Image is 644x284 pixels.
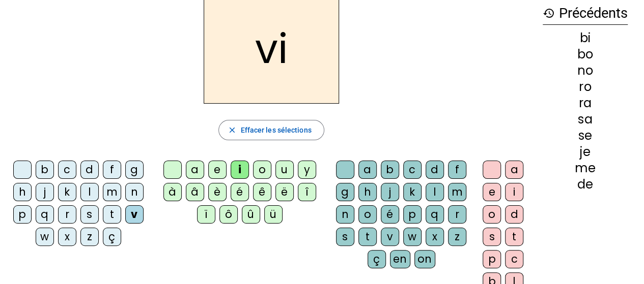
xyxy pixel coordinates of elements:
[298,183,316,201] div: î
[80,228,99,246] div: z
[543,2,628,25] h3: Précédents
[242,205,260,224] div: û
[231,183,249,201] div: é
[208,161,227,179] div: e
[543,146,628,158] div: je
[240,124,311,136] span: Effacer les sélections
[186,161,204,179] div: a
[336,183,354,201] div: g
[414,250,435,268] div: on
[103,161,121,179] div: f
[543,65,628,77] div: no
[197,205,215,224] div: ï
[163,183,182,201] div: à
[426,205,444,224] div: q
[403,183,422,201] div: k
[58,161,76,179] div: c
[358,228,377,246] div: t
[543,48,628,60] div: bo
[505,205,523,224] div: d
[543,97,628,109] div: ra
[336,228,354,246] div: s
[543,130,628,142] div: se
[253,161,271,179] div: o
[58,183,76,201] div: k
[125,205,144,224] div: v
[403,205,422,224] div: p
[36,205,54,224] div: q
[368,250,386,268] div: ç
[543,162,628,174] div: me
[275,161,294,179] div: u
[483,228,501,246] div: s
[58,205,76,224] div: r
[483,205,501,224] div: o
[231,161,249,179] div: i
[227,125,236,135] mat-icon: close
[275,183,294,201] div: ë
[543,32,628,44] div: bi
[426,161,444,179] div: d
[208,183,227,201] div: è
[543,178,628,191] div: de
[80,205,99,224] div: s
[103,205,121,224] div: t
[264,205,283,224] div: ü
[543,81,628,93] div: ro
[505,161,523,179] div: a
[125,183,144,201] div: n
[36,228,54,246] div: w
[381,161,399,179] div: b
[218,120,324,140] button: Effacer les sélections
[358,161,377,179] div: a
[426,183,444,201] div: l
[381,205,399,224] div: é
[448,183,466,201] div: m
[448,205,466,224] div: r
[253,183,271,201] div: ê
[483,250,501,268] div: p
[358,183,377,201] div: h
[543,7,555,19] mat-icon: history
[381,228,399,246] div: v
[13,183,32,201] div: h
[448,228,466,246] div: z
[505,228,523,246] div: t
[505,183,523,201] div: i
[298,161,316,179] div: y
[103,183,121,201] div: m
[80,161,99,179] div: d
[186,183,204,201] div: â
[426,228,444,246] div: x
[403,161,422,179] div: c
[219,205,238,224] div: ô
[36,183,54,201] div: j
[103,228,121,246] div: ç
[483,183,501,201] div: e
[403,228,422,246] div: w
[381,183,399,201] div: j
[448,161,466,179] div: f
[80,183,99,201] div: l
[358,205,377,224] div: o
[390,250,410,268] div: en
[13,205,32,224] div: p
[505,250,523,268] div: c
[58,228,76,246] div: x
[336,205,354,224] div: n
[543,113,628,125] div: sa
[36,161,54,179] div: b
[125,161,144,179] div: g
